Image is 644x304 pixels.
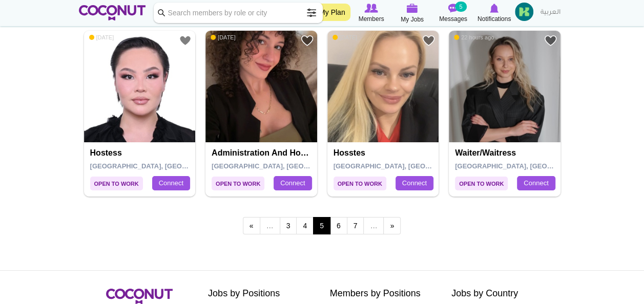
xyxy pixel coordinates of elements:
[358,14,384,24] span: Members
[455,177,508,190] span: Open to Work
[451,289,558,299] h2: Jobs by Country
[396,176,433,190] a: Connect
[433,3,474,24] a: Messages Messages 5
[179,34,192,47] a: Add to Favourites
[401,14,424,25] span: My Jobs
[455,148,557,158] h4: Waiter/Waitress
[274,176,311,190] a: Connect
[89,34,114,41] span: [DATE]
[407,4,418,13] img: My Jobs
[448,4,459,13] img: Messages
[330,217,347,234] a: 6
[544,34,557,47] a: Add to Favourites
[334,148,435,158] h4: Hosstes
[296,217,314,234] a: 4
[477,14,511,24] span: Notifications
[212,177,264,190] span: Open to Work
[334,177,386,190] span: Open to Work
[212,162,358,170] span: [GEOGRAPHIC_DATA], [GEOGRAPHIC_DATA]
[154,3,323,23] input: Search members by role or city
[243,217,260,234] a: ‹ previous
[334,162,480,170] span: [GEOGRAPHIC_DATA], [GEOGRAPHIC_DATA]
[301,34,314,47] a: Add to Favourites
[363,217,384,234] span: …
[90,148,192,158] h4: Hostess
[90,177,143,190] span: Open to Work
[152,176,190,190] a: Connect
[392,3,433,25] a: My Jobs My Jobs
[535,3,566,23] a: العربية
[90,162,236,170] span: [GEOGRAPHIC_DATA], [GEOGRAPHIC_DATA]
[211,34,236,41] span: [DATE]
[79,5,146,20] img: Home
[106,289,173,304] img: Coconut
[454,34,494,41] span: 22 hours ago
[517,176,555,190] a: Connect
[333,34,358,41] span: [DATE]
[212,148,314,158] h4: Administration and Hostess
[347,217,364,234] a: 7
[314,4,350,21] a: My Plan
[455,162,601,170] span: [GEOGRAPHIC_DATA], [GEOGRAPHIC_DATA]
[474,3,515,24] a: Notifications Notifications
[260,217,280,234] span: …
[383,217,401,234] a: next ›
[280,217,297,234] a: 3
[490,4,498,13] img: Notifications
[208,289,315,299] h2: Jobs by Positions
[330,289,437,299] h2: Members by Positions
[422,34,435,47] a: Add to Favourites
[351,3,392,24] a: Browse Members Members
[455,2,466,12] small: 5
[439,14,467,24] span: Messages
[313,217,330,234] span: 5
[364,4,378,13] img: Browse Members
